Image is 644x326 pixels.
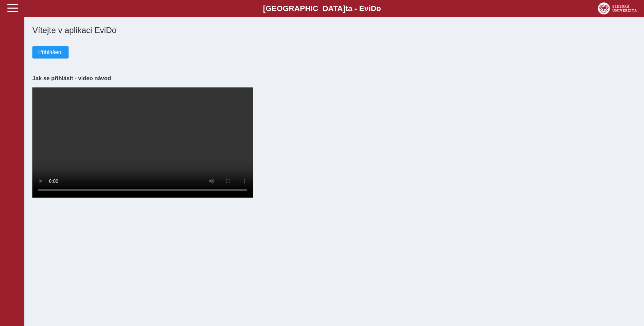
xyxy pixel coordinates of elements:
[598,2,637,14] img: logo_web_su.png
[371,4,376,13] span: D
[32,46,69,59] button: Přihlášení
[376,4,381,13] span: o
[32,87,253,198] video: Your browser does not support the video tag.
[32,75,636,82] h3: Jak se přihlásit - video návod
[345,4,348,13] span: t
[21,4,623,13] b: [GEOGRAPHIC_DATA] a - Evi
[38,49,63,55] span: Přihlášení
[32,25,636,35] h1: Vítejte v aplikaci EviDo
